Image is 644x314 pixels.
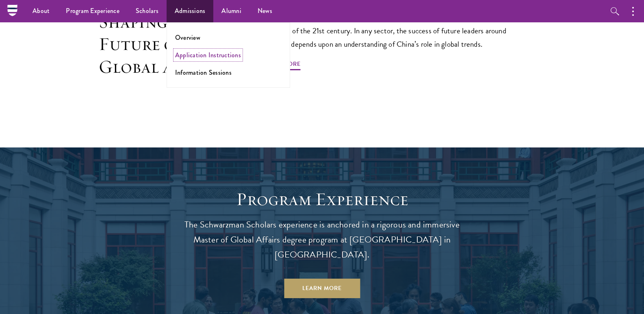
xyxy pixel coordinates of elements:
[284,279,360,298] a: Learn More
[175,33,200,42] a: Overview
[176,188,468,211] h1: Program Experience
[175,68,232,77] a: Information Sessions
[99,11,225,78] h2: Shaping the Future of Global Affairs
[176,217,468,262] p: The Schwarzman Scholars experience is anchored in a rigorous and immersive Master of Global Affai...
[175,50,241,60] a: Application Instructions
[261,11,517,51] p: Schwarzman Scholars is the first scholarship created to respond to the geopolitical landscape of ...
